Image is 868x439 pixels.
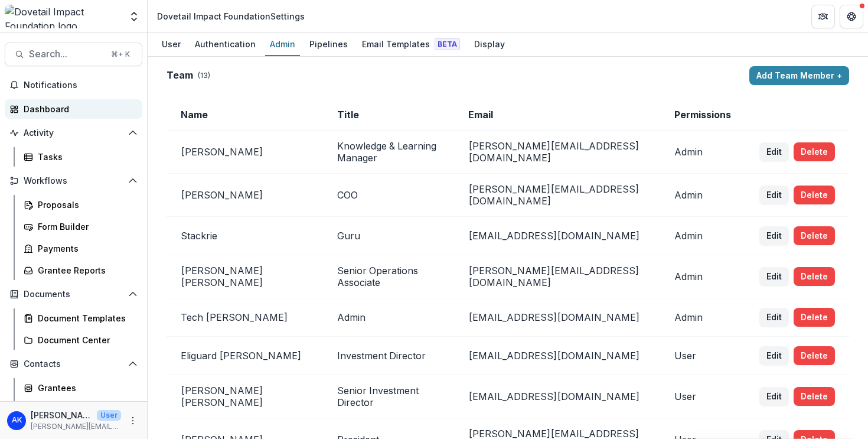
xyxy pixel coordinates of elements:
button: Delete [794,142,835,161]
button: Delete [794,267,835,286]
td: Admin [660,298,745,337]
a: Tasks [19,147,142,167]
td: Name [167,99,323,131]
span: Beta [435,38,460,50]
td: Guru [323,217,454,255]
button: Edit [759,387,789,406]
div: Admin [265,35,300,53]
td: Admin [660,255,745,298]
button: Delete [794,387,835,406]
p: [PERSON_NAME][EMAIL_ADDRESS][DOMAIN_NAME] [31,421,121,432]
a: Grantee Reports [19,261,142,280]
div: Display [469,35,510,53]
p: [PERSON_NAME] [31,409,92,421]
span: Search... [29,48,104,60]
td: Admin [660,174,745,217]
button: Open entity switcher [126,5,142,28]
div: Proposals [38,199,133,211]
td: Permissions [660,99,745,131]
td: Tech [PERSON_NAME] [167,298,323,337]
nav: breadcrumb [152,8,309,25]
div: Pipelines [305,35,353,53]
button: Delete [794,346,835,365]
button: Add Team Member + [749,66,849,85]
td: [EMAIL_ADDRESS][DOMAIN_NAME] [454,298,660,337]
td: [EMAIL_ADDRESS][DOMAIN_NAME] [454,375,660,418]
span: Activity [24,128,123,138]
div: ⌘ + K [109,48,132,61]
p: ( 13 ) [198,70,210,81]
div: Grantees [38,382,133,394]
span: Notifications [24,80,138,90]
button: Open Workflows [5,171,142,190]
td: Admin [323,298,454,337]
td: [PERSON_NAME][EMAIL_ADDRESS][DOMAIN_NAME] [454,131,660,174]
button: Delete [794,226,835,245]
div: Dovetail Impact Foundation Settings [157,10,305,22]
div: Email Templates [357,35,465,53]
td: Stackrie [167,217,323,255]
a: User [157,33,185,56]
td: Knowledge & Learning Manager [323,131,454,174]
a: Grantees [19,378,142,398]
td: Senior Investment Director [323,375,454,418]
p: User [97,410,121,421]
a: Communications [19,400,142,420]
button: Edit [759,142,789,161]
td: User [660,375,745,418]
td: COO [323,174,454,217]
td: Eliguard [PERSON_NAME] [167,337,323,375]
td: [PERSON_NAME][EMAIL_ADDRESS][DOMAIN_NAME] [454,174,660,217]
span: Workflows [24,176,123,186]
div: Document Templates [38,312,133,324]
td: Admin [660,131,745,174]
div: Dashboard [24,103,133,115]
div: User [157,35,185,53]
a: Proposals [19,195,142,214]
button: Edit [759,186,789,204]
a: Admin [265,33,300,56]
td: [PERSON_NAME] [167,174,323,217]
td: Email [454,99,660,131]
div: Authentication [190,35,260,53]
td: [PERSON_NAME] [PERSON_NAME] [167,255,323,298]
button: Search... [5,43,142,66]
a: Email Templates Beta [357,33,465,56]
button: Delete [794,186,835,204]
img: Dovetail Impact Foundation logo [5,5,121,28]
td: Title [323,99,454,131]
button: Open Documents [5,285,142,304]
a: Document Center [19,330,142,350]
a: Authentication [190,33,260,56]
span: Contacts [24,359,123,369]
button: Edit [759,226,789,245]
a: Display [469,33,510,56]
td: [PERSON_NAME] [167,131,323,174]
span: Documents [24,290,123,300]
a: Document Templates [19,308,142,328]
td: [PERSON_NAME] [PERSON_NAME] [167,375,323,418]
div: Payments [38,242,133,255]
button: Open Activity [5,123,142,142]
td: [EMAIL_ADDRESS][DOMAIN_NAME] [454,217,660,255]
td: Admin [660,217,745,255]
button: Get Help [840,5,863,28]
td: Investment Director [323,337,454,375]
td: Senior Operations Associate [323,255,454,298]
td: User [660,337,745,375]
button: Edit [759,346,789,365]
button: Delete [794,308,835,327]
h2: Team [167,70,193,81]
button: Notifications [5,76,142,95]
button: Edit [759,308,789,327]
div: Tasks [38,151,133,163]
a: Dashboard [5,99,142,119]
button: Partners [811,5,835,28]
a: Form Builder [19,217,142,236]
button: Open Contacts [5,355,142,373]
button: More [126,414,140,428]
a: Payments [19,239,142,258]
div: Document Center [38,334,133,346]
div: Form Builder [38,220,133,233]
div: Grantee Reports [38,264,133,277]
